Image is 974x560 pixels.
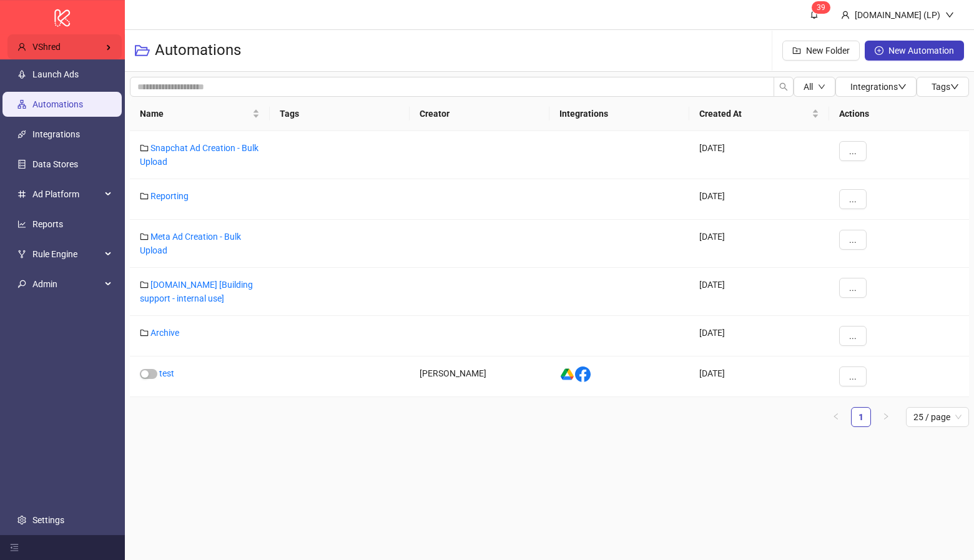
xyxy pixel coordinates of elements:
th: Integrations [549,97,689,131]
span: 3 [817,3,821,12]
span: right [882,413,890,420]
span: folder [140,280,149,289]
div: [DATE] [689,356,829,397]
span: Admin [32,272,101,297]
div: [DATE] [689,220,829,268]
span: ... [849,235,857,245]
th: Creator [410,97,549,131]
span: ... [849,331,857,341]
span: 9 [821,3,825,12]
span: number [17,190,26,199]
button: ... [839,326,867,346]
button: left [826,407,846,427]
span: VShred [32,42,61,52]
button: ... [839,366,867,386]
span: Tags [932,82,959,92]
span: Name [140,107,250,120]
a: Snapchat Ad Creation - Bulk Upload [140,143,258,167]
span: folder [140,328,149,337]
a: Automations [32,99,83,109]
span: folder [140,232,149,241]
span: folder [140,144,149,152]
div: [DATE] [689,131,829,179]
span: folder-open [135,43,150,58]
span: folder [140,192,149,200]
span: Created At [699,107,809,120]
span: ... [849,194,857,204]
button: New Folder [782,41,860,61]
span: New Automation [888,46,954,56]
button: New Automation [865,41,964,61]
span: down [818,83,825,91]
span: folder-add [792,46,801,55]
div: [DATE] [689,268,829,316]
button: right [876,407,896,427]
span: Ad Platform [32,182,101,207]
h3: Automations [155,41,241,61]
div: [DATE] [689,316,829,356]
a: Reports [32,219,63,229]
sup: 39 [812,1,830,14]
span: user [841,11,850,19]
span: ... [849,146,857,156]
li: 1 [851,407,871,427]
span: All [804,82,813,92]
span: ... [849,283,857,293]
span: search [779,82,788,91]
span: 25 / page [913,408,962,426]
button: Tagsdown [917,77,969,97]
span: key [17,280,26,288]
button: Integrationsdown [835,77,917,97]
span: bell [810,10,819,19]
a: 1 [852,408,870,426]
span: down [898,82,907,91]
span: menu-fold [10,543,19,552]
th: Name [130,97,270,131]
button: ... [839,189,867,209]
th: Tags [270,97,410,131]
a: Integrations [32,129,80,139]
li: Next Page [876,407,896,427]
span: plus-circle [875,46,883,55]
li: Previous Page [826,407,846,427]
span: down [945,11,954,19]
a: Meta Ad Creation - Bulk Upload [140,232,241,255]
span: left [832,413,840,420]
div: [DATE] [689,179,829,220]
span: ... [849,371,857,381]
a: Launch Ads [32,69,79,79]
a: [DOMAIN_NAME] [Building support - internal use] [140,280,253,303]
button: ... [839,141,867,161]
a: Reporting [150,191,189,201]
span: fork [17,250,26,258]
span: Integrations [850,82,907,92]
th: Actions [829,97,969,131]
a: Archive [150,328,179,338]
a: test [159,368,174,378]
span: Rule Engine [32,242,101,267]
a: Settings [32,515,64,525]
span: New Folder [806,46,850,56]
span: down [950,82,959,91]
button: Alldown [794,77,835,97]
div: Page Size [906,407,969,427]
button: ... [839,278,867,298]
th: Created At [689,97,829,131]
span: user [17,42,26,51]
div: [PERSON_NAME] [410,356,549,397]
div: [DOMAIN_NAME] (LP) [850,8,945,22]
button: ... [839,230,867,250]
a: Data Stores [32,159,78,169]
